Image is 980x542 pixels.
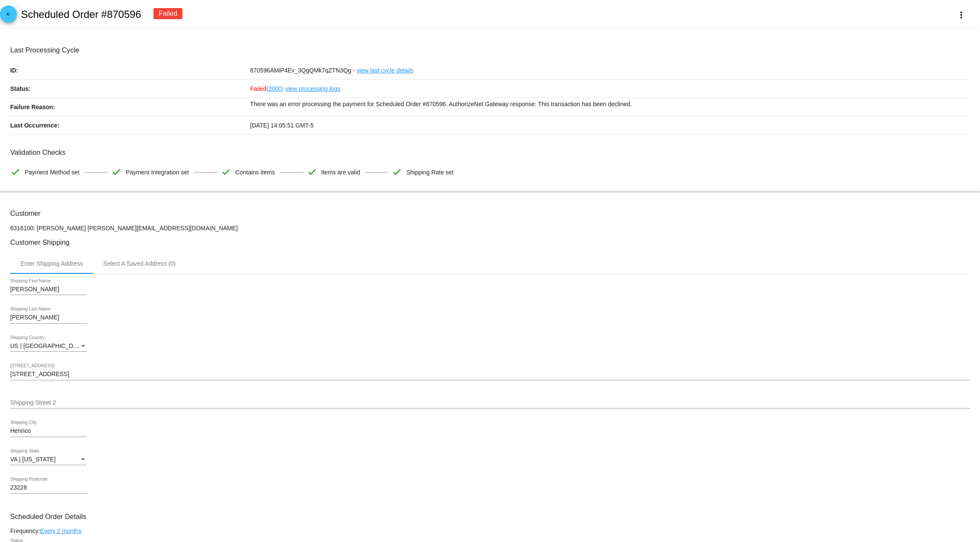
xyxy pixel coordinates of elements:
p: Last Occurrence: [10,116,250,134]
h3: Customer Shipping [10,238,970,246]
a: view processing logs [285,80,340,98]
p: Failure Reason: [10,98,250,116]
a: (2000) [266,80,283,98]
div: Failed [153,8,182,19]
h3: Last Processing Cycle [10,46,970,54]
input: Shipping First Name [10,286,87,293]
input: Shipping Postcode [10,484,87,491]
span: Contains items [235,163,275,181]
span: Payment Method set [25,163,79,181]
span: Payment Integration set [126,163,189,181]
span: [DATE] 14:05:51 GMT-5 [250,122,314,129]
h2: Scheduled Order #870596 [21,9,141,20]
span: Failed [250,85,284,92]
p: 6316100: [PERSON_NAME] [PERSON_NAME][EMAIL_ADDRESS][DOMAIN_NAME] [10,225,970,232]
mat-icon: more_vert [956,10,966,20]
div: Select A Saved Address (0) [103,260,176,267]
p: There was an error processing the payment for Scheduled Order #870596. AuthorizeNet Gateway respo... [250,98,970,110]
div: Frequency: [10,528,970,534]
mat-icon: check [221,167,231,177]
span: 870596AMiP4Ev_3QgQMk7qZTN3Qg - [250,67,355,74]
a: Every 2 months [40,528,81,534]
a: view last cycle details [357,61,414,79]
span: Items are valid [321,163,360,181]
mat-icon: check [111,167,121,177]
p: ID: [10,61,250,79]
mat-icon: arrow_back [3,11,14,21]
mat-icon: check [392,167,402,177]
h3: Customer [10,209,970,217]
span: Shipping Rate set [406,163,454,181]
input: Shipping Street 2 [10,400,970,406]
h3: Scheduled Order Details [10,513,970,521]
h3: Validation Checks [10,148,970,157]
mat-select: Shipping Country [10,343,87,350]
span: VA | [US_STATE] [10,456,55,463]
mat-icon: check [307,167,317,177]
input: Shipping Last Name [10,314,87,321]
mat-select: Shipping State [10,456,87,463]
div: Enter Shipping Address [20,260,83,267]
p: Status: [10,80,250,98]
input: Shipping City [10,428,87,435]
mat-icon: check [10,167,20,177]
input: Shipping Street 1 [10,371,970,378]
span: US | [GEOGRAPHIC_DATA] [10,342,86,349]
